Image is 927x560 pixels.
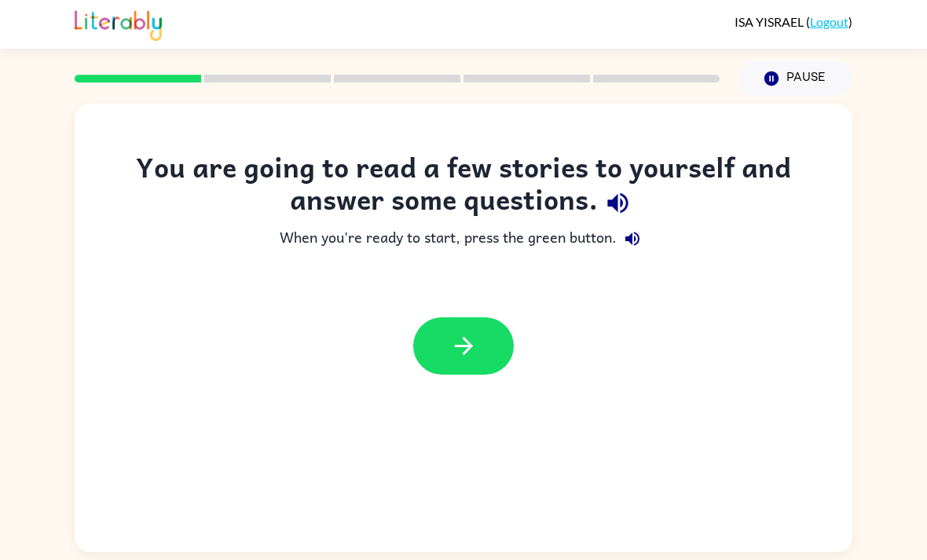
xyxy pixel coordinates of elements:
[738,60,852,97] button: Pause
[810,14,848,29] a: Logout
[75,6,162,41] img: Literably
[106,151,821,223] div: You are going to read a few stories to yourself and answer some questions.
[106,223,821,254] div: When you're ready to start, press the green button.
[735,14,852,29] div: ( )
[735,14,806,29] span: ISA YISRAEL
